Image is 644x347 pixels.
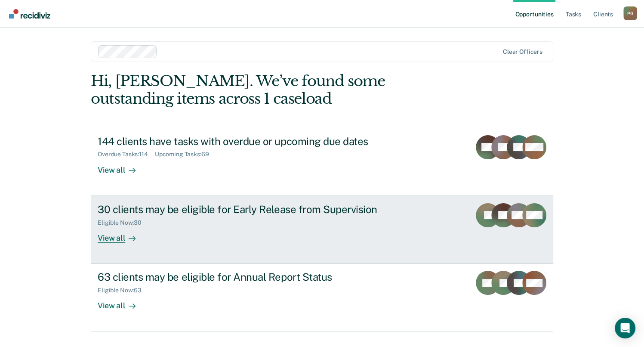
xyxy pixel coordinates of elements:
[98,135,400,148] div: 144 clients have tasks with overdue or upcoming due dates
[155,151,216,158] div: Upcoming Tasks : 69
[98,226,146,243] div: View all
[91,264,553,332] a: 63 clients may be eligible for Annual Report StatusEligible Now:63View all
[615,318,635,338] div: Open Intercom Messenger
[91,72,461,108] div: Hi, [PERSON_NAME]. We’ve found some outstanding items across 1 caseload
[98,151,155,158] div: Overdue Tasks : 114
[9,9,50,19] img: Recidiviz
[98,271,400,283] div: 63 clients may be eligible for Annual Report Status
[98,219,148,226] div: Eligible Now : 30
[623,6,637,20] div: P G
[91,128,553,196] a: 144 clients have tasks with overdue or upcoming due datesOverdue Tasks:114Upcoming Tasks:69View all
[98,203,400,216] div: 30 clients may be eligible for Early Release from Supervision
[98,294,146,311] div: View all
[503,48,542,56] div: Clear officers
[98,158,146,175] div: View all
[623,6,637,20] button: Profile dropdown button
[98,287,148,294] div: Eligible Now : 63
[91,196,553,264] a: 30 clients may be eligible for Early Release from SupervisionEligible Now:30View all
